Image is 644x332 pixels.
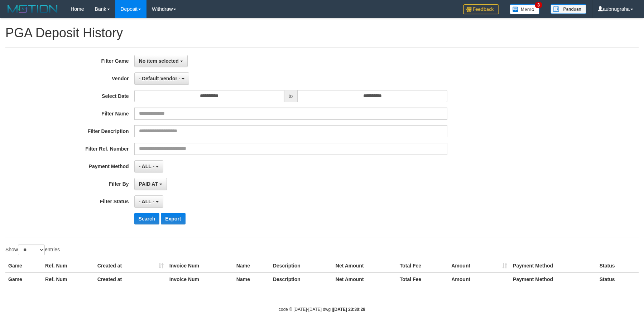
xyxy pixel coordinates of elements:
th: Payment Method [510,272,597,286]
th: Net Amount [333,272,397,286]
img: MOTION_logo.png [5,4,60,14]
h1: PGA Deposit History [5,26,639,40]
th: Ref. Num [42,272,95,286]
small: code © [DATE]-[DATE] dwg | [279,307,365,312]
span: - Default Vendor - [139,76,181,81]
span: - ALL - [139,163,155,169]
button: - ALL - [134,195,163,208]
button: - ALL - [134,160,163,172]
button: No item selected [134,55,188,67]
th: Ref. Num [42,259,95,272]
img: Feedback.jpg [463,4,499,14]
th: Status [597,259,639,272]
th: Name [234,272,270,286]
label: Show entries [5,245,60,255]
th: Total Fee [397,259,449,272]
span: No item selected [139,58,179,64]
th: Amount [448,259,510,272]
th: Payment Method [510,259,597,272]
th: Total Fee [397,272,449,286]
th: Invoice Num [167,272,234,286]
th: Created at [95,259,167,272]
span: PAID AT [139,181,158,187]
img: Button%20Memo.svg [510,4,540,14]
th: Game [5,259,42,272]
button: - Default Vendor - [134,72,189,85]
th: Description [270,272,333,286]
img: panduan.png [551,4,586,14]
button: Search [134,213,160,224]
th: Description [270,259,333,272]
span: - ALL - [139,199,155,204]
th: Net Amount [333,259,397,272]
span: to [284,90,298,102]
th: Created at [95,272,167,286]
button: PAID AT [134,178,167,190]
span: 3 [535,2,542,8]
th: Status [597,272,639,286]
button: Export [161,213,185,224]
th: Game [5,272,42,286]
th: Name [234,259,270,272]
th: Amount [448,272,510,286]
select: Showentries [18,245,45,255]
th: Invoice Num [167,259,234,272]
strong: [DATE] 23:30:28 [333,307,365,312]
